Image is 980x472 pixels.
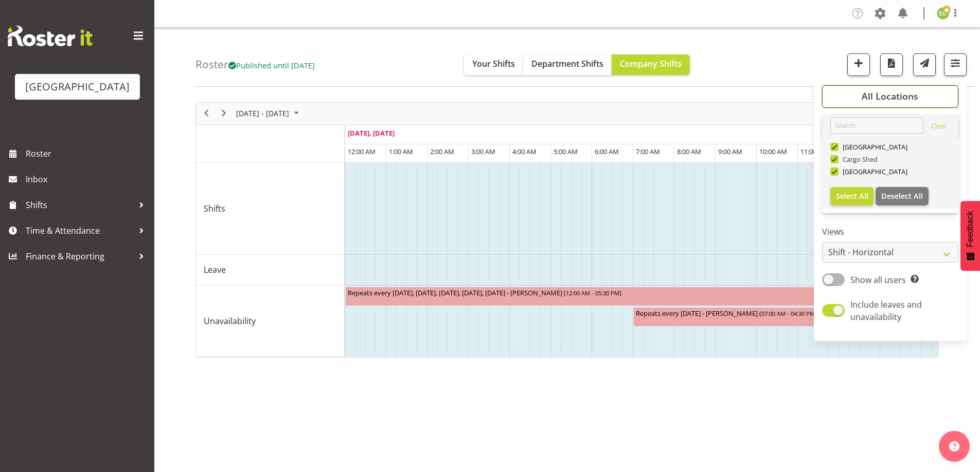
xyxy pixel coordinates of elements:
span: 07:00 AM - 04:30 PM [761,309,815,317]
span: Time & Attendance [26,223,134,238]
span: Company Shifts [620,58,682,69]
label: Views [822,225,958,238]
img: emma-dowman11789.jpg [937,7,949,20]
span: Your Shifts [472,58,515,69]
span: 5:00 AM [554,147,578,156]
a: Clear [931,121,947,134]
span: 3:00 AM [471,147,495,156]
span: Shifts [204,202,225,215]
span: 1:00 AM [389,147,413,156]
span: 12:00 AM - 05:30 PM [566,289,619,297]
h4: Roster [195,59,315,70]
button: Download a PDF of the roster according to the set date range. [880,53,903,76]
span: Shifts [26,197,134,213]
span: Leave [204,263,226,276]
div: [GEOGRAPHIC_DATA] [25,79,130,95]
span: 10:00 AM [759,147,787,156]
span: Select All [836,191,868,201]
span: Finance & Reporting [26,249,134,264]
button: Feedback - Show survey [960,201,980,271]
span: 9:00 AM [718,147,742,156]
span: Include leaves and unavailability [850,299,922,323]
span: [GEOGRAPHIC_DATA] [839,167,908,176]
img: Rosterit website logo [8,26,93,46]
input: Search [830,117,923,134]
button: Select All [830,187,874,205]
button: October 2025 [235,107,304,120]
span: Department Shifts [531,58,603,69]
span: [DATE] - [DATE] [235,107,290,120]
div: Timeline Week of October 8, 2025 [195,102,939,357]
button: Add a new shift [847,53,870,76]
td: Shifts resource [196,163,345,255]
button: All Locations [822,85,958,108]
button: Next [217,107,231,120]
button: Send a list of all shifts for the selected filtered period to all rostered employees. [913,53,936,76]
button: Department Shifts [523,54,612,75]
span: Roster [26,146,149,161]
div: October 06 - 12, 2025 [233,103,305,124]
span: [GEOGRAPHIC_DATA] [839,143,908,151]
td: Unavailability resource [196,286,345,357]
button: Your Shifts [464,54,523,75]
span: 6:00 AM [595,147,619,156]
div: next period [215,103,233,124]
span: Deselect All [881,191,923,201]
button: Filter Shifts [944,53,967,76]
span: 7:00 AM [636,147,660,156]
span: 2:00 AM [430,147,454,156]
span: All Locations [862,90,918,102]
div: previous period [198,103,215,124]
span: 12:00 AM [348,147,376,156]
button: Previous [200,107,213,120]
span: [DATE], [DATE] [348,128,395,138]
span: Cargo Shed [839,155,878,163]
button: Company Shifts [612,54,690,75]
span: Published until [DATE] [228,60,315,70]
img: help-xxl-2.png [949,441,959,451]
span: Show all users [850,274,906,286]
span: 11:00 AM [800,147,828,156]
td: Leave resource [196,255,345,286]
button: Deselect All [876,187,929,205]
span: Inbox [26,172,149,187]
span: 8:00 AM [677,147,701,156]
span: Unavailability [204,315,256,327]
span: 4:00 AM [512,147,537,156]
span: Feedback [966,211,975,247]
